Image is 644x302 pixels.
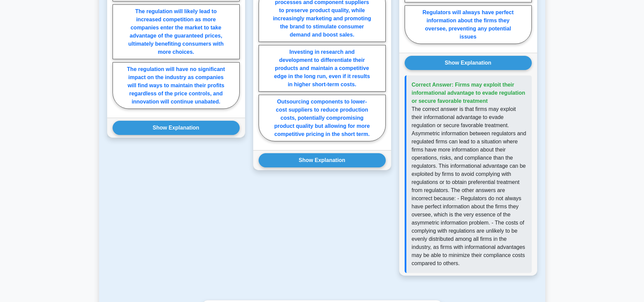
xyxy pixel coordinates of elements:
[259,45,386,92] label: Investing in research and development to differentiate their products and maintain a competitive ...
[412,105,526,268] p: The correct answer is that firms may exploit their informational advantage to evade regulation or...
[259,95,386,141] label: Outsourcing components to lower-cost suppliers to reduce production costs, potentially compromisi...
[113,121,240,135] button: Show Explanation
[405,56,532,70] button: Show Explanation
[405,5,532,44] label: Regulators will always have perfect information about the firms they oversee, preventing any pote...
[113,4,240,59] label: The regulation will likely lead to increased competition as more companies enter the market to ta...
[412,82,525,104] span: Correct Answer: Firms may exploit their informational advantage to evade regulation or secure fav...
[259,153,386,167] button: Show Explanation
[113,62,240,109] label: The regulation will have no significant impact on the industry as companies will find ways to mai...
